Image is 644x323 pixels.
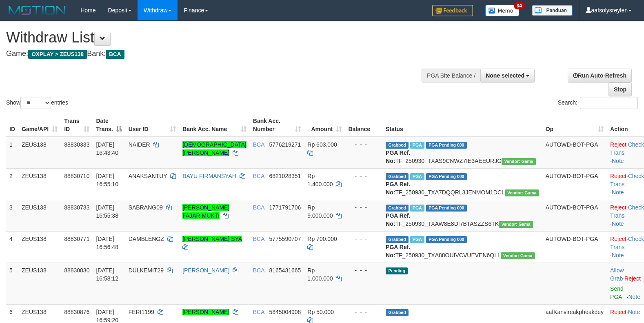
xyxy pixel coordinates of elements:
[432,5,473,16] img: Feedback.jpg
[410,205,424,212] span: Marked by aafsolysreylen
[182,204,229,219] a: [PERSON_NAME] FAJAR MUKTI
[129,173,167,179] span: ANAKSANTUY
[410,236,424,243] span: Marked by aafsolysreylen
[304,114,345,137] th: Amount: activate to sort column ascending
[610,204,626,211] a: Reject
[382,200,542,231] td: TF_250930_TXAW8E8DI7BTASZZS6TK
[612,158,624,164] a: Note
[182,309,229,315] a: [PERSON_NAME]
[129,309,154,315] span: FERI1199
[18,114,61,137] th: Game/API: activate to sort column ascending
[386,173,409,180] span: Grabbed
[386,205,409,212] span: Grabbed
[426,205,467,212] span: PGA Pending
[624,275,641,282] a: Reject
[18,137,61,169] td: ZEUS138
[568,69,632,82] a: Run Auto-Refresh
[307,236,337,242] span: Rp 700.000
[6,137,18,169] td: 1
[269,309,301,315] span: Copy 5845004908 to clipboard
[96,141,118,156] span: [DATE] 16:43:40
[610,141,644,156] a: Check Trans
[6,97,68,109] label: Show entries
[612,252,624,258] a: Note
[386,244,410,258] b: PGA Ref. No:
[6,50,421,58] h4: Game: Bank:
[64,267,89,274] span: 88830830
[610,309,626,315] a: Reject
[6,29,421,46] h1: Withdraw List
[348,235,379,243] div: - - -
[558,97,638,109] label: Search:
[269,267,301,274] span: Copy 8165431665 to clipboard
[129,204,163,211] span: SABRANG09
[382,137,542,169] td: TF_250930_TXAS9CNWZ7IE3AEEURJG
[61,114,93,137] th: Trans ID: activate to sort column ascending
[6,168,18,200] td: 2
[307,173,333,187] span: Rp 1.400.000
[382,168,542,200] td: TF_250930_TXA7DQQRL3JENMOM1DCL
[96,173,118,187] span: [DATE] 16:55:10
[542,137,607,169] td: AUTOWD-BOT-PGA
[96,236,118,250] span: [DATE] 16:56:48
[253,267,264,274] span: BCA
[6,4,68,16] img: MOTION_logo.png
[580,97,638,109] input: Search:
[610,267,624,282] a: Allow Grab
[253,236,264,242] span: BCA
[253,141,264,148] span: BCA
[382,231,542,263] td: TF_250930_TXA88OUIVCVUEVEN6QLL
[6,263,18,304] td: 5
[486,72,524,79] span: None selected
[20,97,51,109] select: Showentries
[6,200,18,231] td: 3
[386,236,409,243] span: Grabbed
[64,236,89,242] span: 88830771
[18,168,61,200] td: ZEUS138
[610,236,644,250] a: Check Trans
[382,114,542,137] th: Status
[610,285,624,300] a: Send PGA
[307,141,337,148] span: Rp 603.000
[6,114,18,137] th: ID
[610,204,644,219] a: Check Trans
[106,50,124,59] span: BCA
[6,231,18,263] td: 4
[612,189,624,196] a: Note
[422,69,480,82] div: PGA Site Balance /
[386,212,410,227] b: PGA Ref. No:
[253,204,264,211] span: BCA
[182,173,236,179] a: BAYU FIRMANSYAH
[64,204,89,211] span: 88830733
[610,236,626,242] a: Reject
[307,309,334,315] span: Rp 50.000
[64,173,89,179] span: 88830710
[269,173,301,179] span: Copy 6821028351 to clipboard
[501,252,535,259] span: Vendor URL: https://trx31.1velocity.biz
[485,5,520,16] img: Button%20Memo.svg
[386,149,410,164] b: PGA Ref. No:
[253,173,264,179] span: BCA
[129,236,164,242] span: DAMBLENGZ
[410,142,424,149] span: Marked by aafsolysreylen
[610,173,626,179] a: Reject
[253,309,264,315] span: BCA
[610,267,624,282] span: ·
[179,114,250,137] th: Bank Acc. Name: activate to sort column ascending
[182,267,229,274] a: [PERSON_NAME]
[64,141,89,148] span: 88830333
[307,267,333,282] span: Rp 1.000.000
[608,82,632,96] a: Stop
[628,309,640,315] a: Note
[499,221,533,228] span: Vendor URL: https://trx31.1velocity.biz
[269,204,301,211] span: Copy 1771791706 to clipboard
[502,158,536,165] span: Vendor URL: https://trx31.1velocity.biz
[542,231,607,263] td: AUTOWD-BOT-PGA
[96,267,118,282] span: [DATE] 16:58:12
[129,141,150,148] span: NAIDER
[18,200,61,231] td: ZEUS138
[348,266,379,274] div: - - -
[348,308,379,316] div: - - -
[386,181,410,196] b: PGA Ref. No:
[28,50,87,59] span: OXPLAY > ZEUS138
